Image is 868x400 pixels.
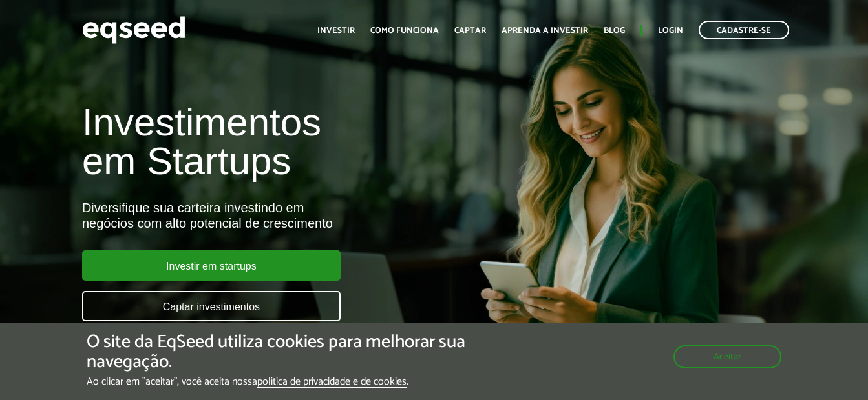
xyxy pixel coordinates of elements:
[370,26,439,35] a: Como funciona
[317,26,355,35] a: Investir
[82,250,341,281] a: Investir em startups
[604,26,625,35] a: Blog
[87,332,503,372] h5: O site da EqSeed utiliza cookies para melhorar sua navegação.
[257,377,407,388] a: política de privacidade e de cookies
[699,21,789,39] a: Cadastre-se
[502,26,588,35] a: Aprenda a investir
[82,291,341,321] a: Captar investimentos
[82,200,497,231] div: Diversifique sua carteira investindo em negócios com alto potencial de crescimento
[87,375,503,388] p: Ao clicar em "aceitar", você aceita nossa .
[82,13,185,47] img: EqSeed
[673,345,781,368] button: Aceitar
[454,26,486,35] a: Captar
[82,103,497,181] h1: Investimentos em Startups
[658,26,683,35] a: Login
